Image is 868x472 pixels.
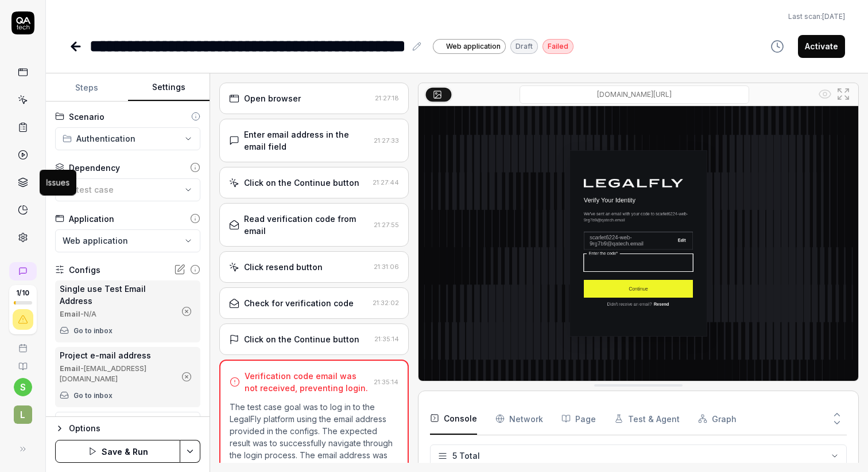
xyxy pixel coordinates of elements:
[14,378,32,396] button: s
[9,262,37,280] a: New conversation
[418,106,858,381] img: Screenshot
[76,132,135,145] span: Authentication
[46,177,70,189] div: Issues
[698,403,737,435] button: Graph
[244,297,354,309] div: Check for verification code
[63,185,114,194] span: No test case
[69,111,104,123] div: Scenario
[374,263,399,271] time: 21:31:06
[374,335,399,343] time: 21:35:14
[374,378,398,386] time: 21:35:14
[374,136,399,145] time: 21:27:33
[69,422,200,435] div: Options
[55,127,200,150] button: Authentication
[60,364,175,384] div: - [EMAIL_ADDRESS][DOMAIN_NAME]
[60,349,175,361] div: Project e-mail address
[16,290,29,297] span: 1 / 10
[55,422,200,435] button: Options
[561,403,596,435] button: Page
[834,85,852,103] button: Open in full screen
[69,213,114,225] div: Application
[244,128,369,153] div: Enter email address in the email field
[798,35,845,58] button: Activate
[542,39,573,54] div: Failed
[128,74,210,102] button: Settings
[244,92,301,104] div: Open browser
[55,178,200,201] button: No test case
[46,74,128,102] button: Steps
[430,403,477,435] button: Console
[510,39,538,54] div: Draft
[5,396,41,426] button: L
[60,387,113,405] button: Go to inbox
[764,35,791,58] button: View version history
[60,309,175,319] div: - N/A
[788,11,845,22] span: Last scan:
[373,178,399,186] time: 21:27:44
[245,370,369,394] div: Verification code email was not received, preventing login.
[5,334,41,353] a: Book a call with us
[495,403,543,435] button: Network
[73,391,113,401] a: Go to inbox
[614,403,680,435] button: Test & Agent
[5,353,41,371] a: Documentation
[55,229,200,252] button: Web application
[374,221,399,229] time: 21:27:55
[60,283,175,307] div: Single use Test Email Address
[373,299,399,307] time: 21:32:02
[73,326,113,336] a: Go to inbox
[244,177,359,189] div: Click on the Continue button
[60,310,80,318] b: Email
[244,261,323,273] div: Click resend button
[822,12,845,21] time: [DATE]
[433,38,506,54] a: Web application
[375,94,399,102] time: 21:27:18
[244,213,369,237] div: Read verification code from email
[69,162,120,174] div: Dependency
[69,264,100,276] div: Configs
[14,405,32,424] span: L
[446,41,501,52] span: Web application
[244,333,359,345] div: Click on the Continue button
[55,440,180,463] button: Save & Run
[816,85,834,103] button: Show all interative elements
[60,322,113,340] button: Go to inbox
[63,235,128,247] span: Web application
[60,364,80,373] b: Email
[788,11,845,22] button: Last scan:[DATE]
